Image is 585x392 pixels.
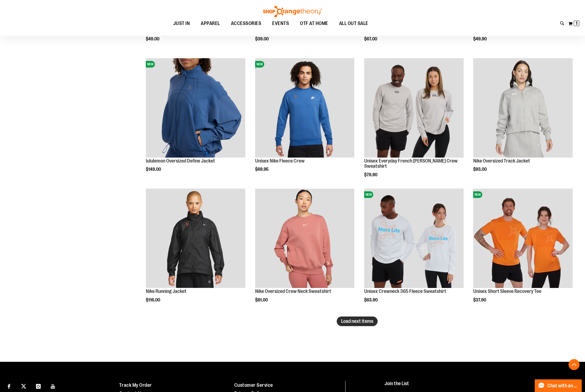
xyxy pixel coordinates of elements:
[146,158,215,164] a: lululemon Oversized Define Jacket
[255,37,269,41] span: $39.00
[337,317,378,326] button: Load next items
[300,17,328,30] span: OTF AT HOME
[470,186,575,316] div: product
[146,189,245,288] img: Nike Running Jacket
[146,189,245,289] a: Nike Running Jacket
[272,17,289,30] span: EVENTS
[255,289,331,294] a: Nike Oversized Crew Neck Sweatshirt
[255,58,355,158] a: Unisex Nike Fleece CrewNEW
[361,186,466,316] div: product
[231,17,261,30] span: ACCESSORIES
[146,167,162,172] span: $149.00
[385,381,571,391] h4: Join the List
[470,55,575,186] div: product
[255,167,269,172] span: $69.95
[364,37,378,41] span: $67.00
[576,21,578,26] span: 1
[201,17,220,30] span: APPAREL
[473,58,573,158] a: Nike Oversized Track Jacket
[21,384,26,389] img: Twitter
[146,58,245,158] a: lululemon Oversized Define JacketNEW
[143,186,248,316] div: product
[473,289,541,294] a: Unisex Short Sleeve Recovery Tee
[146,61,155,68] span: NEW
[473,189,573,288] img: Unisex Short Sleeve Recovery Tee
[143,55,248,186] div: product
[473,189,573,289] a: Unisex Short Sleeve Recovery TeeNEW
[234,382,273,388] a: Customer Service
[255,61,264,68] span: NEW
[119,382,152,388] a: Track My Order
[473,58,573,158] img: Nike Oversized Track Jacket
[262,6,323,17] img: Shop Orangetheory
[146,289,186,294] a: Nike Running Jacket
[364,172,378,177] span: $79.90
[473,37,488,41] span: $49.90
[364,289,446,294] a: Unisex Crewneck 365 Fleece Sweatshirt
[4,381,14,391] a: Visit our Facebook page
[535,379,582,392] button: Chat with an Expert
[255,58,355,158] img: Unisex Nike Fleece Crew
[146,37,160,41] span: $49.00
[255,189,355,288] img: Nike Oversized Crew Neck Sweatshirt
[364,58,464,158] a: Unisex Everyday French Terry Crew Sweatshirt
[473,167,488,172] span: $93.00
[364,189,464,289] a: Unisex Crewneck 365 Fleece SweatshirtNEW
[19,381,29,391] a: Visit our X page
[255,298,269,303] span: $81.00
[364,58,464,158] img: Unisex Everyday French Terry Crew Sweatshirt
[252,186,357,316] div: product
[146,298,161,303] span: $116.00
[34,381,43,391] a: Visit our Instagram page
[255,189,355,289] a: Nike Oversized Crew Neck Sweatshirt
[364,191,373,198] span: NEW
[364,158,458,169] a: Unisex Everyday French [PERSON_NAME] Crew Sweatshirt
[173,17,190,30] span: JUST IN
[569,359,580,370] button: Back To Top
[473,298,487,303] span: $37.90
[547,383,578,388] span: Chat with an Expert
[339,17,368,30] span: ALL OUT SALE
[473,158,530,164] a: Nike Oversized Track Jacket
[361,55,466,191] div: product
[48,381,58,391] a: Visit our Youtube page
[146,58,245,158] img: lululemon Oversized Define Jacket
[341,318,373,324] span: Load next items
[364,298,378,303] span: $63.90
[255,158,305,164] a: Unisex Nike Fleece Crew
[252,55,357,186] div: product
[364,189,464,288] img: Unisex Crewneck 365 Fleece Sweatshirt
[473,191,482,198] span: NEW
